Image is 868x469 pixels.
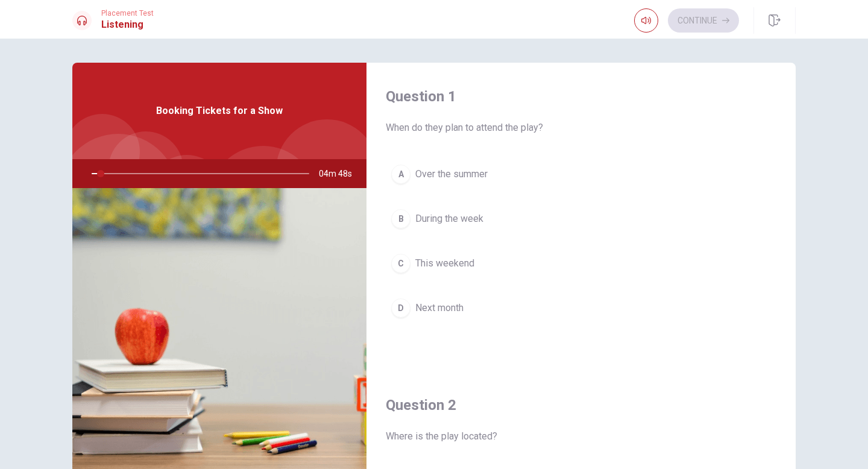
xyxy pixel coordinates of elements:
div: B [391,209,410,228]
button: DNext month [386,293,776,323]
div: C [391,254,410,273]
h4: Question 1 [386,87,776,106]
span: Where is the play located? [386,429,776,444]
span: Over the summer [415,167,488,181]
h1: Listening [101,17,154,32]
span: Next month [415,301,464,315]
div: D [391,298,410,318]
span: Booking Tickets for a Show [156,104,283,118]
span: This weekend [415,256,474,271]
span: When do they plan to attend the play? [386,121,776,135]
span: During the week [415,212,483,226]
button: AOver the summer [386,159,776,189]
span: Placement Test [101,9,154,17]
button: BDuring the week [386,204,776,234]
span: 04m 48s [319,159,362,188]
h4: Question 2 [386,395,776,415]
div: A [391,165,410,184]
button: CThis weekend [386,248,776,279]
